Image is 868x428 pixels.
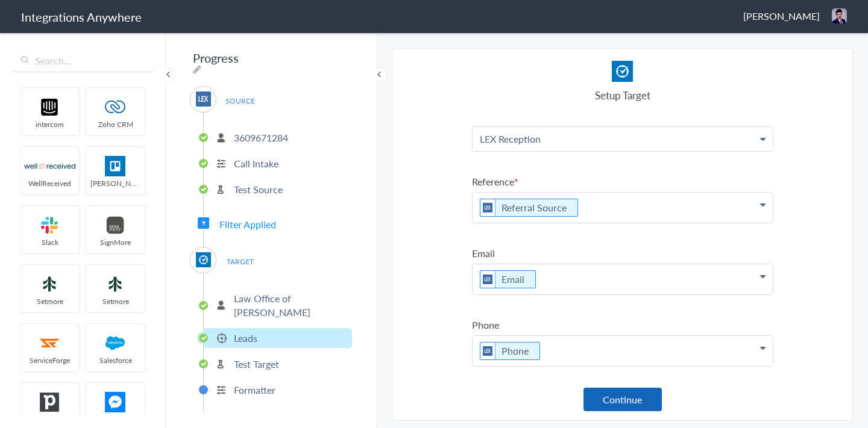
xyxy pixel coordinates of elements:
[90,156,141,176] img: trello.png
[24,274,75,294] img: setmoreNew.jpg
[24,97,75,117] img: intercom-logo.svg
[86,355,145,365] span: Salesforce
[480,199,578,217] li: Referral Source
[832,8,847,23] img: 6cb3bdef-2cb1-4bb6-a8e6-7bc585f3ab5e.jpeg
[234,157,278,170] p: Call Intake
[612,61,633,82] img: Clio.jpg
[20,414,79,424] span: Pipedrive
[24,156,75,176] img: wr-logo.svg
[234,182,283,196] p: Test Source
[234,357,279,371] p: Test Target
[24,333,75,353] img: serviceforge-icon.png
[472,246,773,260] label: Email
[20,355,79,365] span: ServiceForge
[234,291,349,319] p: Law Office of [PERSON_NAME]
[196,91,211,107] img: lex-app-logo.svg
[12,49,154,72] input: Search...
[480,271,495,288] img: lex-app-logo.svg
[90,333,141,353] img: salesforce-logo.svg
[24,392,75,412] img: pipedrive.png
[20,178,79,188] span: WellReceived
[473,127,773,151] p: LEX Reception
[86,296,145,306] span: Setmore
[480,343,495,359] img: lex-app-logo.svg
[24,215,75,235] img: slack-logo.svg
[20,237,79,247] span: Slack
[86,414,145,424] span: Messenger
[472,175,773,188] label: Reference
[219,217,276,231] span: Filter Applied
[21,8,142,25] h1: Integrations Anywhere
[90,97,141,117] img: zoho-logo.svg
[90,392,141,412] img: FBM.png
[217,253,263,270] span: TARGET
[20,119,79,129] span: intercom
[90,274,141,294] img: setmoreNew.jpg
[20,296,79,306] span: Setmore
[86,178,145,188] span: [PERSON_NAME]
[196,252,211,267] img: Clio.jpg
[234,383,275,397] p: Formatter
[217,93,263,109] span: SOURCE
[480,199,495,216] img: lex-app-logo.svg
[472,318,773,332] label: Phone
[234,131,288,144] p: 3609671284
[472,88,773,102] h4: Setup Target
[583,388,662,411] button: Continue
[86,119,145,129] span: Zoho CRM
[480,342,540,360] li: Phone
[90,215,141,235] img: signmore-logo.png
[234,331,257,345] p: Leads
[86,237,145,247] span: SignMore
[480,270,536,288] li: Email
[743,9,820,23] span: [PERSON_NAME]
